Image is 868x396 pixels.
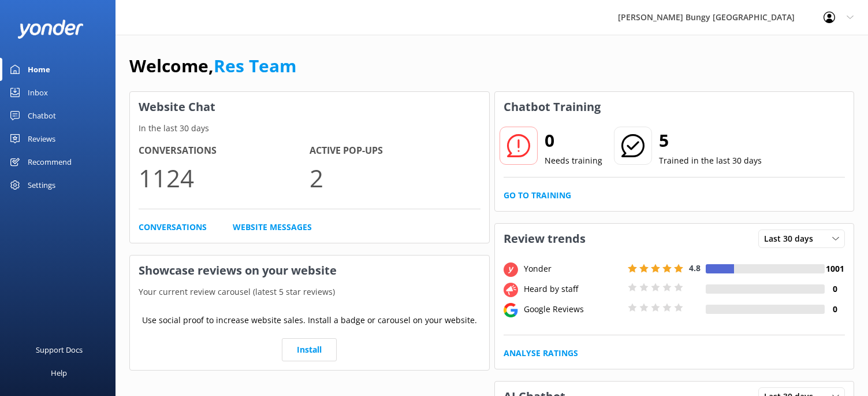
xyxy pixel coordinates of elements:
[521,262,625,275] div: Yonder
[28,173,55,197] div: Settings
[28,104,56,127] div: Chatbot
[214,54,296,77] a: Res Team
[495,92,609,122] h3: Chatbot Training
[139,143,310,158] h4: Conversations
[142,314,477,327] p: Use social proof to increase website sales. Install a badge or carousel on your website.
[521,303,625,316] div: Google Reviews
[130,286,489,298] p: Your current review carousel (latest 5 star reviews)
[36,338,83,361] div: Support Docs
[139,221,207,234] a: Conversations
[139,158,310,197] p: 1124
[825,262,845,275] h4: 1001
[659,127,762,154] h2: 5
[310,143,480,158] h4: Active Pop-ups
[545,154,602,167] p: Needs training
[130,256,489,286] h3: Showcase reviews on your website
[28,127,55,150] div: Reviews
[129,52,296,80] h1: Welcome,
[17,20,84,39] img: yonder-white-logo.png
[659,154,762,167] p: Trained in the last 30 days
[28,58,50,81] div: Home
[504,189,571,202] a: Go to Training
[233,221,312,234] a: Website Messages
[825,283,845,295] h4: 0
[545,127,602,154] h2: 0
[28,150,72,173] div: Recommend
[689,262,701,273] span: 4.8
[130,122,489,135] p: In the last 30 days
[521,283,625,295] div: Heard by staff
[504,347,578,360] a: Analyse Ratings
[825,303,845,316] h4: 0
[495,224,594,254] h3: Review trends
[310,158,480,197] p: 2
[28,81,48,104] div: Inbox
[764,232,820,245] span: Last 30 days
[282,338,337,361] a: Install
[130,92,489,122] h3: Website Chat
[51,361,67,384] div: Help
